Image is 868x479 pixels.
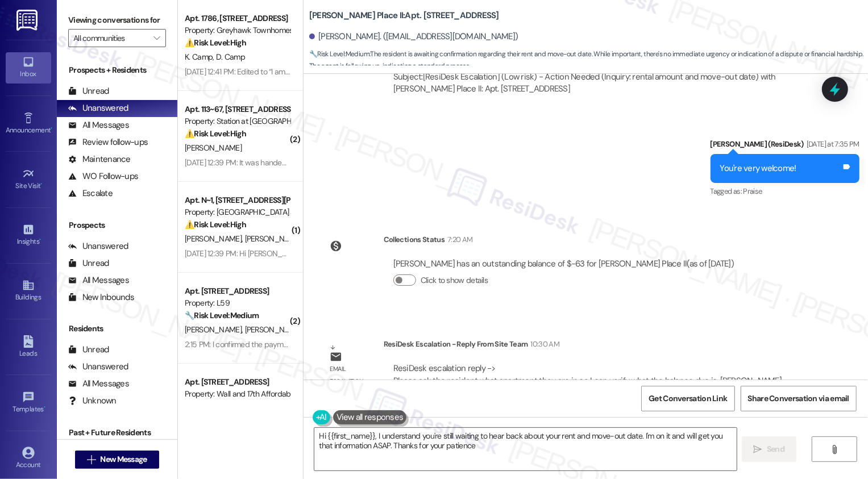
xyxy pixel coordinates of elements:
div: Email escalation reply [330,363,374,399]
div: All Messages [68,274,129,286]
span: • [44,403,45,411]
span: New Message [100,453,147,465]
div: Maintenance [68,153,131,165]
span: [PERSON_NAME] [244,234,301,244]
div: Apt. N~1, [STREET_ADDRESS][PERSON_NAME] [185,194,290,206]
i:  [87,455,95,464]
span: Praise [744,186,762,196]
div: 10:30 AM [528,338,560,350]
span: : The resident is awaiting confirmation regarding their rent and move-out date. While important, ... [309,48,868,73]
strong: 🔧 Risk Level: Medium [185,310,259,320]
div: Unread [68,257,109,269]
a: Account [6,443,51,474]
div: New Inbounds [68,291,134,303]
span: K. Camp [185,52,216,62]
div: Unanswered [68,240,128,252]
div: Tagged as: [711,183,859,199]
div: All Messages [68,378,129,390]
div: [DATE] 12:41 PM: Edited to “I am not usually a complainer... but since you opened the door.... I ... [185,66,649,77]
span: [PERSON_NAME] [244,324,301,335]
i:  [153,34,160,43]
span: • [41,180,43,188]
span: Share Conversation via email [748,393,849,405]
span: [PERSON_NAME] [185,324,245,335]
div: Apt. 113~67, [STREET_ADDRESS] [185,103,290,115]
span: Get Conversation Link [649,393,727,405]
div: Prospects + Residents [57,64,177,76]
strong: 🔧 Risk Level: Medium [309,49,369,59]
button: Send [742,436,797,462]
div: Prospects [57,219,177,231]
a: Inbox [6,52,51,83]
div: You're very welcome! [720,163,796,174]
i:  [830,445,839,454]
div: Review follow-ups [68,136,148,148]
div: Past + Future Residents [57,427,177,439]
i:  [754,445,762,454]
div: ResiDesk escalation reply -> Please ask the resident what apartment they are in so I can verify w... [393,363,782,398]
div: Apt. 1786, [STREET_ADDRESS] [185,13,290,24]
div: Unread [68,344,109,356]
strong: ⚠️ Risk Level: High [185,38,246,48]
span: • [51,124,52,132]
div: [DATE] 12:39 PM: Hi [PERSON_NAME]! We are well hope all is well with you. We need to pay rent [DA... [185,248,812,259]
a: Insights • [6,220,51,251]
div: All Messages [68,119,129,131]
a: Templates • [6,388,51,418]
div: Property: L59 [185,297,290,309]
div: 7:20 AM [445,234,472,245]
div: Escalate [68,188,113,199]
textarea: Hi {{first_name}}, I understand you're still waiting to hear back about your rent and move-out da... [314,428,737,470]
div: Property: Wall and 17th Affordable [185,388,290,400]
button: Get Conversation Link [641,386,734,411]
div: Unknown [68,395,117,407]
div: Unread [68,85,109,97]
button: Share Conversation via email [741,386,857,411]
input: All communities [73,29,148,47]
div: Unanswered [68,361,128,373]
button: New Message [75,451,159,469]
div: WO Follow-ups [68,170,138,182]
div: Apt. [STREET_ADDRESS] [185,285,290,297]
div: [PERSON_NAME] (ResiDesk) [711,138,859,154]
label: Click to show details [421,274,488,286]
strong: ⚠️ Risk Level: High [185,128,246,139]
span: [PERSON_NAME] [185,234,245,244]
div: ResiDesk Escalation - Reply From Site Team [384,338,812,354]
span: • [39,236,41,244]
strong: ⚠️ Risk Level: High [185,219,246,230]
img: ResiDesk Logo [16,10,40,31]
div: [PERSON_NAME]. ([EMAIL_ADDRESS][DOMAIN_NAME]) [309,31,518,43]
div: [DATE] at 7:35 PM [804,138,859,150]
div: [DATE] 12:39 PM: It was handed to [PERSON_NAME] [185,157,354,168]
div: [PERSON_NAME] has an outstanding balance of $-63 for [PERSON_NAME] Place II (as of [DATE]) [393,258,734,270]
div: Property: Station at [GEOGRAPHIC_DATA][PERSON_NAME] [185,115,290,127]
div: Subject: [ResiDesk Escalation] (Low risk) - Action Needed (Inquiry: rental amount and move-out da... [393,71,802,95]
a: Site Visit • [6,164,51,195]
a: Leads [6,332,51,363]
div: Property: [GEOGRAPHIC_DATA] and Apartments [185,206,290,218]
a: Buildings [6,276,51,306]
div: Collections Status [384,234,445,245]
span: D. Camp [216,52,245,62]
label: Viewing conversations for [68,11,166,29]
div: Apt. [STREET_ADDRESS] [185,376,290,388]
div: Property: Greyhawk Townhomes [185,24,290,36]
span: [PERSON_NAME] [185,143,242,153]
div: Unanswered [68,102,128,114]
div: Residents [57,323,177,335]
span: Send [767,443,784,455]
b: [PERSON_NAME] Place II: Apt. [STREET_ADDRESS] [309,10,499,22]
